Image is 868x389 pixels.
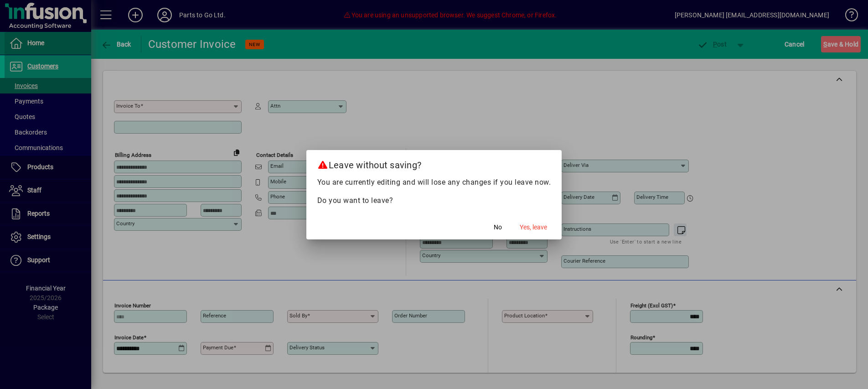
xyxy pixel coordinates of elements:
[306,150,562,176] h2: Leave without saving?
[516,219,551,236] button: Yes, leave
[317,177,551,188] p: You are currently editing and will lose any changes if you leave now.
[317,195,551,206] p: Do you want to leave?
[494,223,502,232] span: No
[520,223,547,232] span: Yes, leave
[483,219,512,236] button: No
